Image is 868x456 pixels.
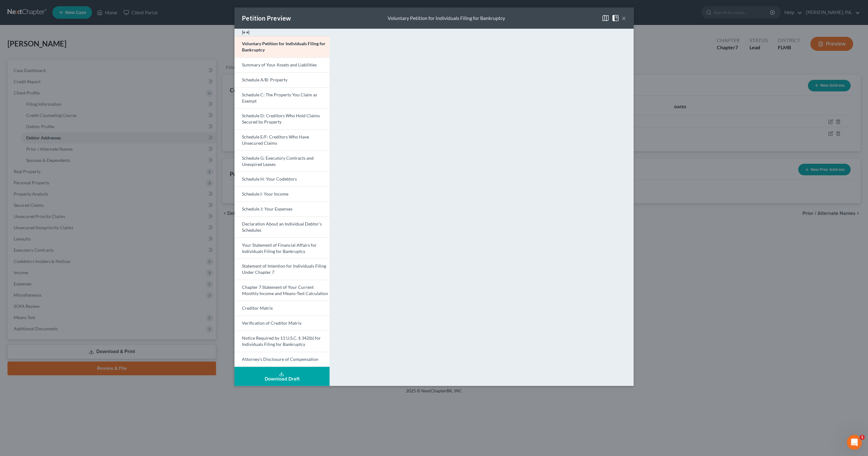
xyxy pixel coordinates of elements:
[234,172,330,187] a: Schedule H: Your Codebtors
[242,134,309,146] span: Schedule E/F: Creditors Who Have Unsecured Claims
[242,357,318,362] span: Attorney's Disclosure of Compensation
[234,57,330,72] a: Summary of Your Assets and Liabilities
[242,92,317,104] span: Schedule C: The Property You Claim as Exempt
[234,201,330,216] a: Schedule J: Your Expenses
[234,36,330,57] a: Voluntary Petition for Individuals Filing for Bankruptcy
[341,34,629,338] iframe: <object ng-attr-data='[URL][DOMAIN_NAME]' type='application/pdf' width='100%' height='975px'></ob...
[602,14,609,22] img: map-close-ec6dd18eec5d97a3e4237cf27bb9247ecfb19e6a7ca4853eab1adfd70aa1fa45.svg
[242,155,314,167] span: Schedule G: Executory Contracts and Unexpired Leases
[242,29,249,36] img: expand-e0f6d898513216a626fdd78e52531dac95497ffd26381d4c15ee2fc46db09dca.svg
[242,41,325,52] span: Voluntary Petition for Individuals Filing for Bankruptcy
[612,14,619,22] img: help-close-5ba153eb36485ed6c1ea00a893f15db1cb9b99d6cae46e1a8edb6c62d00a1a76.svg
[242,77,287,82] span: Schedule A/B: Property
[242,113,320,124] span: Schedule D: Creditors Who Hold Claims Secured by Property
[239,376,325,381] div: Download Draft
[234,259,330,280] a: Statement of Intention for Individuals Filing Under Chapter 7
[234,129,330,151] a: Schedule E/F: Creditors Who Have Unsecured Claims
[242,221,322,233] span: Declaration About an Individual Debtor's Schedules
[234,187,330,201] a: Schedule I: Your Income
[242,305,273,311] span: Creditor Matrix
[388,15,505,22] div: Voluntary Petition for Individuals Filing for Bankruptcy
[234,367,330,386] button: Download Draft
[847,435,862,450] iframe: Intercom live chat
[234,72,330,87] a: Schedule A/B: Property
[242,335,321,347] span: Notice Required by 11 U.S.C. § 342(b) for Individuals Filing for Bankruptcy
[622,14,626,22] button: ×
[242,191,288,196] span: Schedule I: Your Income
[234,316,330,331] a: Verification of Creditor Matrix
[242,14,291,22] div: Petition Preview
[242,284,328,296] span: Chapter 7 Statement of Your Current Monthly Income and Means-Test Calculation
[242,176,297,182] span: Schedule H: Your Codebtors
[242,320,301,326] span: Verification of Creditor Matrix
[242,263,326,275] span: Statement of Intention for Individuals Filing Under Chapter 7
[860,435,865,440] span: 1
[234,352,330,367] a: Attorney's Disclosure of Compensation
[242,242,317,254] span: Your Statement of Financial Affairs for Individuals Filing for Bankruptcy
[234,331,330,352] a: Notice Required by 11 U.S.C. § 342(b) for Individuals Filing for Bankruptcy
[234,150,330,172] a: Schedule G: Executory Contracts and Unexpired Leases
[234,87,330,109] a: Schedule C: The Property You Claim as Exempt
[234,237,330,259] a: Your Statement of Financial Affairs for Individuals Filing for Bankruptcy
[242,62,317,67] span: Summary of Your Assets and Liabilities
[234,216,330,238] a: Declaration About an Individual Debtor's Schedules
[234,301,330,316] a: Creditor Matrix
[234,108,330,129] a: Schedule D: Creditors Who Hold Claims Secured by Property
[234,280,330,301] a: Chapter 7 Statement of Your Current Monthly Income and Means-Test Calculation
[242,206,292,211] span: Schedule J: Your Expenses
